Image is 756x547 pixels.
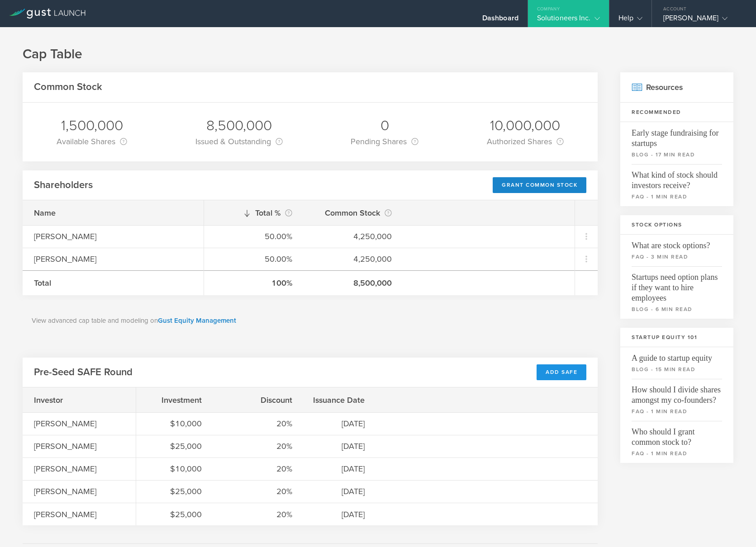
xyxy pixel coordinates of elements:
span: What are stock options? [632,235,722,251]
small: blog - 6 min read [632,305,722,313]
div: Pending Shares [351,135,418,148]
h2: Pre-Seed SAFE Round [34,366,133,379]
div: 100% [215,277,292,289]
div: 20% [224,418,292,429]
p: View advanced cap table and modeling on [32,316,589,326]
small: blog - 15 min read [632,365,722,373]
div: 20% [224,509,292,520]
h2: Common Stock [34,80,102,94]
div: [DATE] [315,509,365,520]
h2: Resources [620,72,733,103]
div: Authorized Shares [487,135,564,148]
span: Early stage fundraising for startups [632,122,722,149]
div: Name [34,207,192,219]
small: blog - 17 min read [632,151,722,159]
h3: Startup Equity 101 [620,328,733,347]
div: Investor [34,394,124,406]
div: [DATE] [315,418,365,429]
a: What kind of stock should investors receive?faq - 1 min read [620,164,733,206]
div: [PERSON_NAME] [34,440,124,452]
div: 8,500,000 [195,116,283,135]
div: 8,500,000 [315,277,392,289]
div: Discount [224,394,292,406]
div: $10,000 [147,463,202,475]
span: A guide to startup equity [632,347,722,363]
div: 0 [351,116,418,135]
a: Gust Equity Management [158,316,236,325]
div: Investment [147,394,202,406]
div: 4,250,000 [315,253,392,265]
div: Common Stock [315,207,392,219]
a: How should I divide shares amongst my co-founders?faq - 1 min read [620,379,733,421]
div: 20% [224,486,292,497]
div: 20% [224,463,292,475]
div: 10,000,000 [487,116,564,135]
div: $25,000 [147,486,202,497]
span: How should I divide shares amongst my co-founders? [632,379,722,406]
h3: Recommended [620,103,733,122]
span: Who should I grant common stock to? [632,421,722,448]
a: Who should I grant common stock to?faq - 1 min read [620,421,733,463]
div: Add SAFE [537,364,586,380]
div: Dashboard [482,14,518,27]
h3: Stock Options [620,215,733,235]
div: [PERSON_NAME] [663,14,740,27]
div: 50.00% [215,253,292,265]
div: [DATE] [315,486,365,497]
small: faq - 1 min read [632,193,722,201]
div: [DATE] [315,440,365,452]
div: Grant Common Stock [493,177,586,193]
div: [PERSON_NAME] [34,509,124,520]
span: What kind of stock should investors receive? [632,164,722,191]
div: [PERSON_NAME] [34,486,124,497]
div: Issuance Date [315,394,365,406]
div: Help [618,14,642,27]
h2: Shareholders [34,179,93,192]
div: [PERSON_NAME] [34,418,124,429]
div: [PERSON_NAME] [34,231,192,242]
div: [PERSON_NAME] [34,253,192,265]
small: faq - 1 min read [632,407,722,415]
a: Early stage fundraising for startupsblog - 17 min read [620,122,733,164]
small: faq - 1 min read [632,449,722,457]
a: A guide to startup equityblog - 15 min read [620,347,733,379]
div: Total % [215,207,292,219]
div: 4,250,000 [315,231,392,242]
a: What are stock options?faq - 3 min read [620,235,733,266]
div: $25,000 [147,440,202,452]
a: Startups need option plans if they want to hire employeesblog - 6 min read [620,266,733,319]
div: 20% [224,440,292,452]
div: Total [34,277,192,289]
span: Startups need option plans if they want to hire employees [632,266,722,303]
div: Solutioneers Inc. [537,14,600,27]
div: 50.00% [215,231,292,242]
div: $10,000 [147,418,202,429]
div: Issued & Outstanding [195,135,283,148]
div: Available Shares [57,135,127,148]
div: [PERSON_NAME] [34,463,124,475]
small: faq - 3 min read [632,253,722,261]
div: [DATE] [315,463,365,475]
h1: Cap Table [23,45,733,63]
div: 1,500,000 [57,116,127,135]
div: $25,000 [147,509,202,520]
